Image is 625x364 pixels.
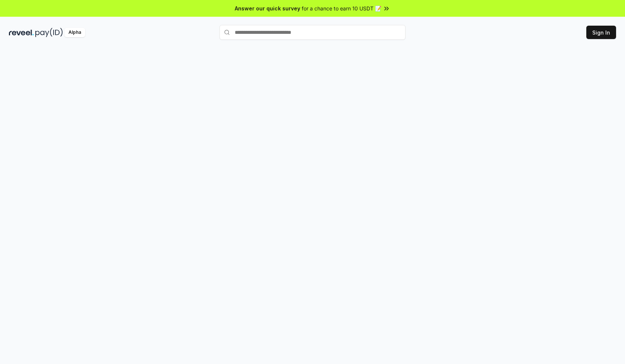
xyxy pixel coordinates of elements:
[64,28,85,37] div: Alpha
[35,28,63,37] img: pay_id
[235,4,300,12] span: Answer our quick survey
[586,26,616,39] button: Sign In
[302,4,381,12] span: for a chance to earn 10 USDT 📝
[9,28,34,37] img: reveel_dark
